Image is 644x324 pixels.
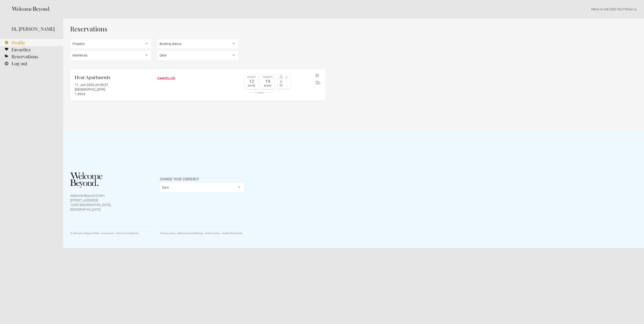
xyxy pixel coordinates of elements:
[246,79,257,84] div: 12
[262,75,273,79] div: Depart Fri
[70,69,325,101] a: Hvar Apartments 11. Juni 2025 um 09:37 [GEOGRAPHIC_DATA] 1.359 € cancelled Arrive Fri 12 [DATE] D...
[75,87,151,92] div: [GEOGRAPHIC_DATA]
[70,172,103,188] img: Welcome Beyond
[160,172,199,182] span: Change your currency
[70,7,637,12] p: | NEED HELP? .
[246,84,257,88] div: [DATE]
[176,232,203,235] a: Datenschutzerklärung
[100,232,114,235] a: Impressum
[314,73,320,80] button: Bookmark
[284,80,289,84] span: -
[70,193,111,212] p: Welcome Beyond GmbH [STREET_ADDRESS] 12435 [GEOGRAPHIC_DATA], [GEOGRAPHIC_DATA]
[221,232,243,235] a: Cookie Richtlinien
[70,232,99,235] span: © Welcome Beyond 2025
[75,74,151,81] h2: Hvar Apartments
[262,84,273,88] div: [DATE]
[11,25,56,32] div: Hi, [PERSON_NAME]
[75,92,85,96] flynt-currency: 1.359 €
[626,7,636,11] a: Email us
[157,51,238,60] select: ,
[75,83,108,87] flynt-date-display: 11. Juni 2025 um 09:37
[246,75,257,79] div: Arrive Fri
[284,84,289,88] span: -
[284,76,289,79] span: 2
[157,76,238,81] div: cancelled
[157,39,238,48] select: , ,
[203,232,220,235] a: Cookie policy
[591,7,608,11] a: Return to site
[160,232,175,235] a: Privacy policy
[262,79,273,84] div: 19
[70,51,151,60] select: , , ,
[70,25,325,32] h1: Reservations
[314,80,322,86] button: Archive
[115,232,139,235] a: Terms & Conditions
[160,183,244,192] select: Change your currency
[245,91,275,94] div: 7 nights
